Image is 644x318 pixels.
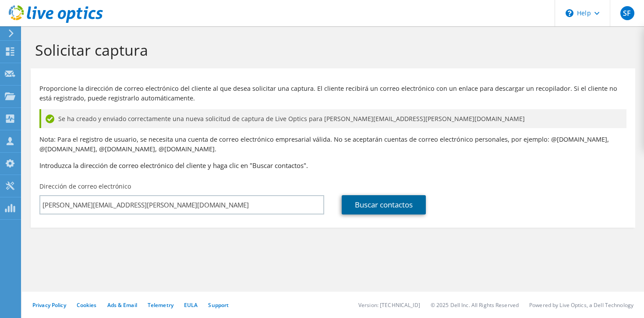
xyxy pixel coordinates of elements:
[39,161,626,170] h3: Introduzca la dirección de correo electrónico del cliente y haga clic en "Buscar contactos".
[35,41,626,59] h1: Solicitar captura
[566,9,573,17] svg: \n
[431,301,519,309] li: © 2025 Dell Inc. All Rights Reserved
[77,301,97,309] a: Cookies
[39,84,626,103] p: Proporcione la dirección de correo electrónico del cliente al que desea solicitar una captura. El...
[39,135,626,154] p: Nota: Para el registro de usuario, se necesita una cuenta de correo electrónico empresarial válid...
[620,6,634,20] span: SF
[39,182,131,191] label: Dirección de correo electrónico
[208,301,229,309] a: Support
[358,301,420,309] li: Version: [TECHNICAL_ID]
[58,114,525,124] span: Se ha creado y enviado correctamente una nueva solicitud de captura de Live Optics para [PERSON_N...
[148,301,173,309] a: Telemetry
[184,301,198,309] a: EULA
[342,195,426,214] a: Buscar contactos
[529,301,633,309] li: Powered by Live Optics, a Dell Technology
[32,301,66,309] a: Privacy Policy
[107,301,137,309] a: Ads & Email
